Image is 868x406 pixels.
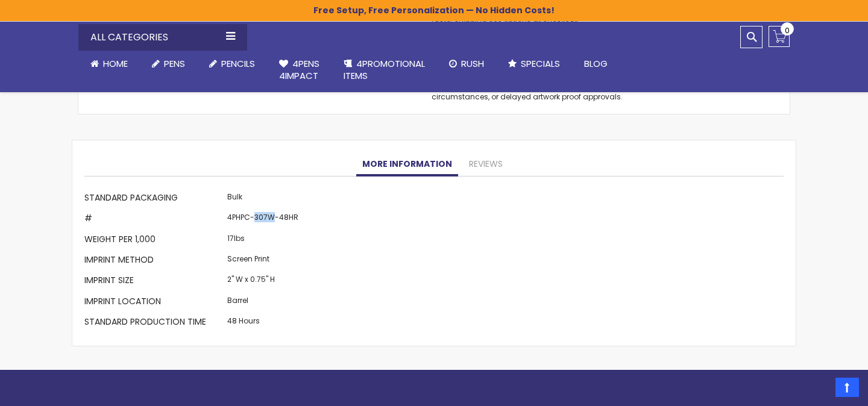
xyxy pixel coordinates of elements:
a: Top [835,378,859,397]
td: Screen Print [224,251,301,272]
span: Specials [521,57,560,70]
a: Home [78,51,140,77]
a: Pens [140,51,197,77]
span: Rush [461,57,484,70]
span: Pencils [221,57,255,70]
span: 4PROMOTIONAL ITEMS [344,57,425,82]
span: 0 [785,25,790,36]
th: Standard Production Time [84,313,224,334]
td: 17lbs [224,230,301,251]
th: Imprint Method [84,251,224,272]
a: Rush [437,51,496,77]
td: 2" W x 0.75" H [224,272,301,292]
span: 4Pens 4impact [279,57,319,82]
span: Home [103,57,128,70]
a: More Information [356,152,458,176]
td: 4PHPC-307W-48HR [224,210,301,230]
td: Barrel [224,292,301,313]
th: Imprint Size [84,272,224,292]
th: Imprint Location [84,292,224,313]
th: Standard Packaging [84,189,224,209]
a: 0 [769,26,790,47]
th: # [84,210,224,230]
a: 4Pens4impact [267,51,332,90]
td: Bulk [224,189,301,209]
th: Weight per 1,000 [84,230,224,251]
a: Reviews [463,152,509,176]
div: All Categories [78,24,247,51]
a: Specials [496,51,572,77]
span: Blog [584,57,608,70]
a: 4PROMOTIONALITEMS [332,51,437,90]
a: Blog [572,51,620,77]
a: Pencils [197,51,267,77]
span: Pens [164,57,185,70]
td: 48 Hours [224,313,301,334]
